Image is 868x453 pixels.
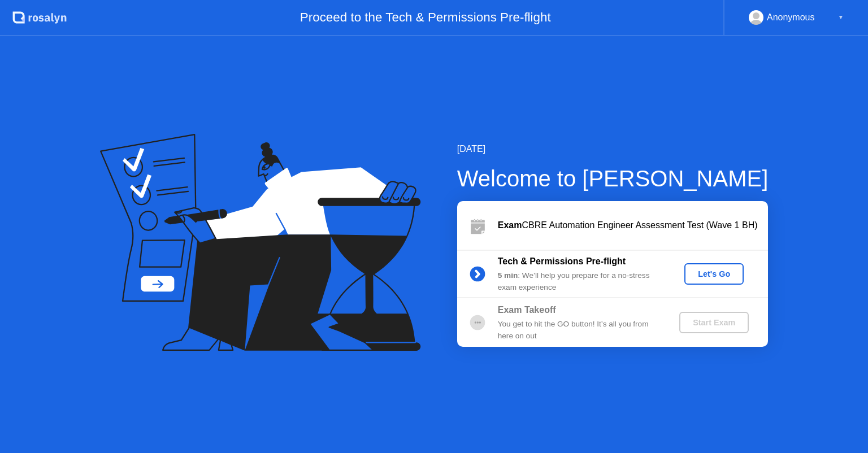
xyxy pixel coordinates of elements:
div: ▼ [838,10,844,25]
b: Exam Takeoff [498,305,556,315]
b: Exam [498,220,522,230]
button: Let's Go [684,263,744,285]
button: Start Exam [679,312,749,333]
div: [DATE] [457,142,769,156]
div: Start Exam [684,318,744,327]
div: : We’ll help you prepare for a no-stress exam experience [498,270,661,293]
div: Anonymous [767,10,815,25]
div: You get to hit the GO button! It’s all you from here on out [498,319,661,342]
b: Tech & Permissions Pre-flight [498,256,626,266]
div: CBRE Automation Engineer Assessment Test (Wave 1 BH) [498,219,768,232]
div: Welcome to [PERSON_NAME] [457,162,769,195]
b: 5 min [498,271,518,280]
div: Let's Go [689,269,739,278]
